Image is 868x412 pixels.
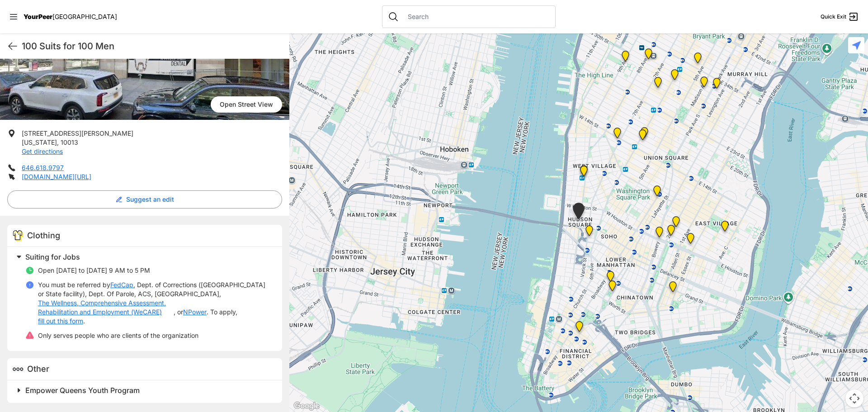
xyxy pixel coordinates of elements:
span: Quick Exit [821,13,846,20]
div: University Community Social Services (UCSS) [681,229,700,251]
div: Art and Acceptance LGBTQIA2S+ Program [575,161,593,183]
input: Search [402,12,550,21]
p: You must be referred by , Dept. of Corrections ([GEOGRAPHIC_DATA] or State facility), Dept. Of Pa... [38,280,271,326]
button: Suggest an edit [7,190,282,208]
span: Only serves people who are clients of the organization [38,331,198,339]
a: FedCap [110,280,133,289]
div: Chelsea [616,47,635,69]
div: St. Joseph House [662,221,680,243]
img: Google [292,400,321,412]
button: Map camera controls [845,389,863,407]
h1: 100 Suits for 100 Men [22,40,282,52]
div: Lower East Side Youth Drop-in Center. Yellow doors with grey buzzer on the right [664,278,682,299]
div: Main Office [570,317,589,339]
div: Antonio Olivieri Drop-in Center [639,45,658,66]
span: 10013 [61,138,78,146]
a: Open this area in Google Maps (opens a new window) [292,400,321,412]
a: fill out this form [38,317,83,326]
div: New Location, Headquarters [649,73,667,95]
span: Clothing [27,231,60,240]
span: Suiting for Jobs [25,252,80,261]
span: Suggest an edit [126,195,174,204]
span: Open [DATE] to [DATE] 9 AM to 5 PM [38,266,150,274]
a: Open Street View [211,96,282,113]
a: NPower [183,308,207,317]
div: Greater New York City [695,73,713,95]
div: Manhattan Criminal Court [603,277,622,298]
a: Quick Exit [821,11,859,22]
a: The Wellness, Comprehensive Assessment, Rehabilitation and Employment (WeCARE) [38,298,174,317]
div: Mainchance Adult Drop-in Center [708,74,726,96]
div: Headquarters [665,66,684,87]
div: Greenwich Village [575,162,593,184]
a: [DOMAIN_NAME][URL] [22,173,91,180]
span: , [57,138,59,146]
div: Back of the Church [633,126,652,147]
div: Tribeca Campus/New York City Rescue Mission [601,267,620,289]
a: YourPeer[GEOGRAPHIC_DATA] [24,14,117,19]
div: Church of St. Francis Xavier - Front Entrance [635,123,654,145]
span: [GEOGRAPHIC_DATA] [52,13,117,20]
div: Main Location, SoHo, DYCD Youth Drop-in Center [580,222,599,243]
a: 646.618.9797 [22,164,64,171]
span: [US_STATE] [22,138,57,146]
div: Manhattan [716,217,734,239]
span: Other [27,364,49,374]
div: Maryhouse [667,213,685,234]
a: Get directions [22,147,63,155]
div: Church of the Village [608,124,627,146]
div: Harvey Milk High School [648,182,666,204]
span: [STREET_ADDRESS][PERSON_NAME] [22,129,133,137]
span: Empower Queens Youth Program [25,386,140,395]
div: Bowery Campus [650,223,669,245]
span: YourPeer [24,13,52,20]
